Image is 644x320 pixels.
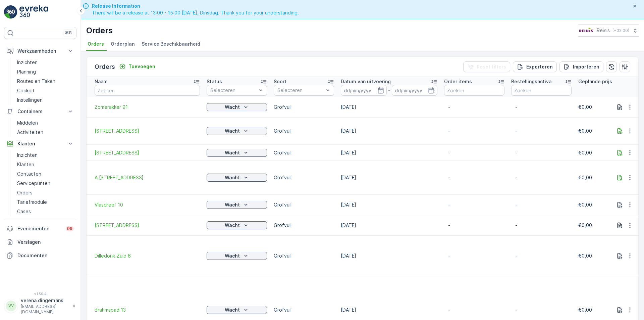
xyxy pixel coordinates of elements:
[95,222,200,229] a: Verdilaan 185
[515,201,568,208] p: -
[578,78,612,85] p: Geplande prijs
[274,174,334,181] p: Grofvuil
[86,25,113,36] p: Orders
[14,179,76,188] a: Servicepunten
[597,27,610,34] p: Reinis
[511,85,572,96] input: Zoeken
[95,149,200,156] a: Verdilaan 179
[207,78,222,85] p: Status
[19,5,48,19] img: logo_light-DOdMpM7g.png
[17,180,50,187] p: Servicepunten
[95,128,200,134] span: [STREET_ADDRESS]
[207,103,267,111] button: Wacht
[573,63,599,70] p: Importeren
[448,128,500,134] p: -
[388,86,390,94] p: -
[210,87,257,94] p: Selecteren
[515,174,568,181] p: -
[277,87,324,94] p: Selecteren
[21,297,69,304] p: verena.dingemans
[4,297,76,315] button: VVverena.dingemans[EMAIL_ADDRESS][DOMAIN_NAME]
[225,253,240,259] p: Wacht
[14,188,76,197] a: Orders
[274,307,334,313] p: Grofvuil
[578,104,592,110] span: €0,00
[463,61,510,72] button: Reset filters
[17,161,34,168] p: Klanten
[17,108,63,115] p: Containers
[14,58,76,67] a: Inzichten
[21,304,69,315] p: [EMAIL_ADDRESS][DOMAIN_NAME]
[207,127,267,135] button: Wacht
[17,252,74,259] p: Documenten
[95,174,200,181] a: A.Diepenbrockstraat 10
[515,149,568,156] p: -
[392,85,438,96] input: dd/mm/yyyy
[341,85,387,96] input: dd/mm/yyyy
[95,78,108,85] p: Naam
[95,128,200,134] a: Saturnusstraat 255
[14,67,76,77] a: Planning
[95,307,200,313] span: Brahmspad 13
[95,201,200,208] a: Vlasdreef 10
[4,105,76,118] button: Containers
[274,253,334,259] p: Grofvuil
[4,44,76,58] button: Werkzaamheden
[17,152,38,158] p: Inzichten
[207,221,267,229] button: Wacht
[274,104,334,110] p: Grofvuil
[17,78,55,85] p: Routes en Taken
[17,68,36,75] p: Planning
[578,202,592,208] span: €0,00
[17,129,43,136] p: Activiteiten
[17,199,47,205] p: Tariefmodule
[337,161,441,195] td: [DATE]
[207,252,267,260] button: Wacht
[337,145,441,161] td: [DATE]
[337,195,441,215] td: [DATE]
[225,201,240,208] p: Wacht
[14,118,76,128] a: Middelen
[337,215,441,236] td: [DATE]
[17,87,35,94] p: Cockpit
[95,104,200,110] span: Zomerakker 91
[14,160,76,169] a: Klanten
[225,149,240,156] p: Wacht
[4,249,76,262] a: Documenten
[448,201,500,208] p: -
[515,307,568,313] p: -
[444,78,472,85] p: Order items
[515,222,568,229] p: -
[448,174,500,181] p: -
[6,301,16,311] div: VV
[17,48,63,54] p: Werkzaamheden
[17,189,33,196] p: Orders
[17,208,31,215] p: Cases
[225,174,240,181] p: Wacht
[225,128,240,134] p: Wacht
[337,97,441,118] td: [DATE]
[526,63,553,70] p: Exporteren
[17,225,62,232] p: Evenementen
[337,236,441,276] td: [DATE]
[274,201,334,208] p: Grofvuil
[14,77,76,86] a: Routes en Taken
[578,222,592,228] span: €0,00
[578,150,592,155] span: €0,00
[95,174,200,181] span: A.[STREET_ADDRESS]
[4,222,76,235] a: Evenementen99
[17,171,41,177] p: Contacten
[578,128,592,134] span: €0,00
[14,150,76,160] a: Inzichten
[448,222,500,229] p: -
[128,63,155,70] p: Toevoegen
[515,253,568,259] p: -
[207,149,267,157] button: Wacht
[95,222,200,229] span: [STREET_ADDRESS]
[95,253,200,259] span: Dilledonk-Zuid 6
[477,63,506,70] p: Reset filters
[578,175,592,180] span: €0,00
[612,28,629,33] p: ( +02:00 )
[4,5,17,19] img: logo
[4,292,76,296] span: v 1.50.4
